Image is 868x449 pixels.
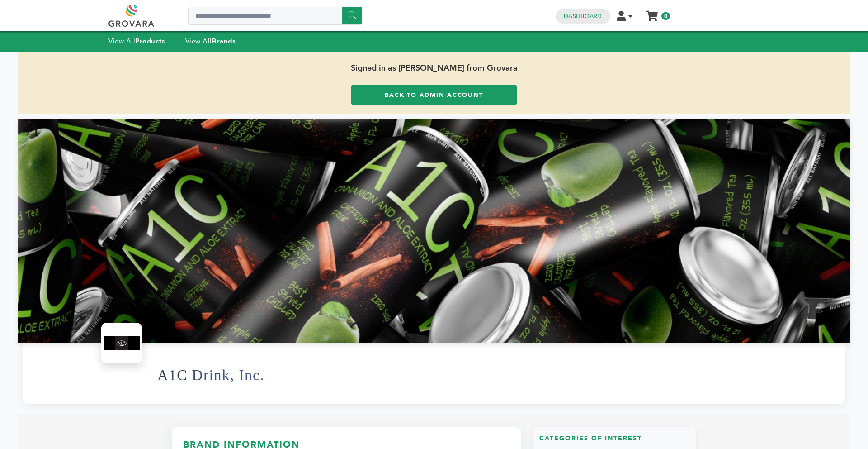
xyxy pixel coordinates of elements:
[157,353,264,397] h1: A1C Drink, Inc.
[564,12,602,20] a: Dashboard
[108,37,165,46] a: View AllProducts
[18,52,850,85] span: Signed in as [PERSON_NAME] from Grovara
[351,85,517,105] a: Back to Admin Account
[104,325,140,361] img: A1C Drink, Inc. Logo
[661,12,670,20] span: 0
[188,7,362,25] input: Search a product or brand...
[185,37,236,46] a: View AllBrands
[647,8,657,18] a: My Cart
[212,37,236,46] strong: Brands
[135,37,165,46] strong: Products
